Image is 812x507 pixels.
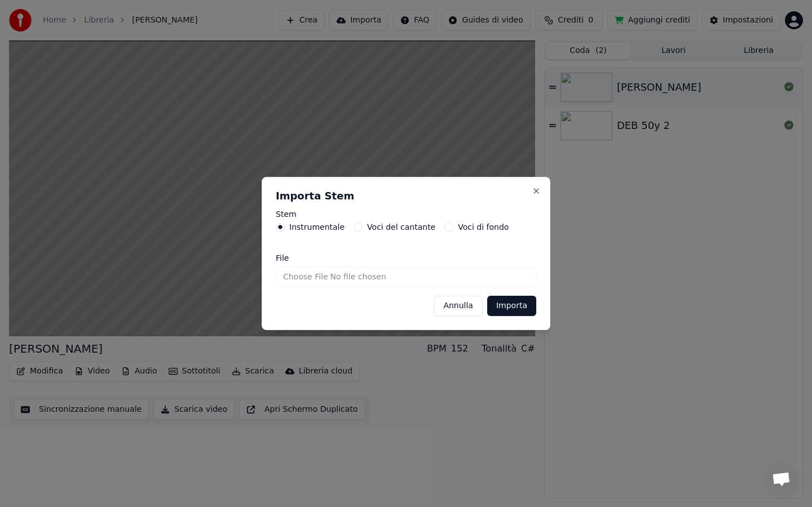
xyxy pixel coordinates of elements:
[276,210,536,218] label: Stem
[289,223,345,231] label: Instrumentale
[434,296,483,316] button: Annulla
[487,296,536,316] button: Importa
[458,223,509,231] label: Voci di fondo
[276,191,536,201] h2: Importa Stem
[276,254,536,262] label: File
[367,223,435,231] label: Voci del cantante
